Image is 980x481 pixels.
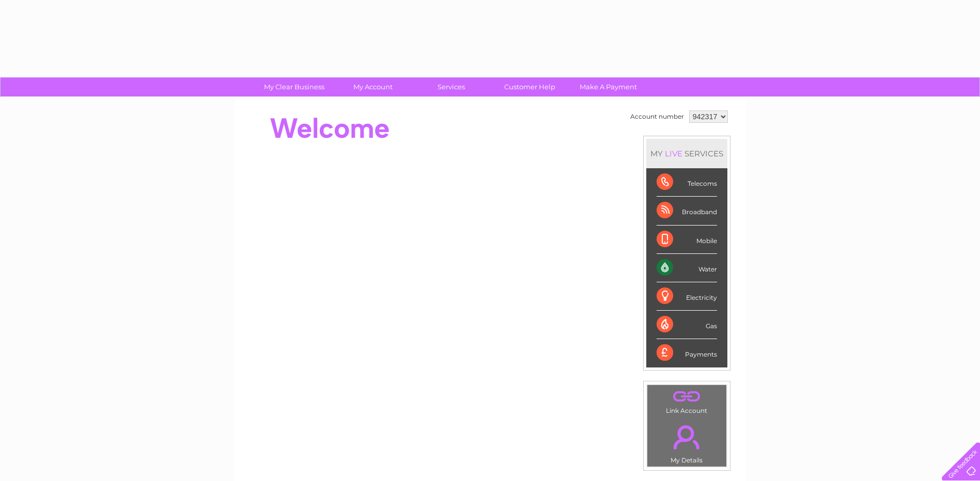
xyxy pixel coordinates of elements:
[657,226,717,254] div: Mobile
[566,77,651,97] a: Make A Payment
[647,384,727,417] td: Link Account
[409,77,494,97] a: Services
[252,77,337,97] a: My Clear Business
[657,311,717,339] div: Gas
[330,77,415,97] a: My Account
[657,254,717,282] div: Water
[657,197,717,225] div: Broadband
[650,419,724,455] a: .
[657,339,717,367] div: Payments
[646,139,727,168] div: MY SERVICES
[663,149,685,158] div: LIVE
[647,416,727,467] td: My Details
[487,77,572,97] a: Customer Help
[650,388,724,406] a: .
[628,108,687,125] td: Account number
[657,168,717,197] div: Telecoms
[657,282,717,311] div: Electricity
